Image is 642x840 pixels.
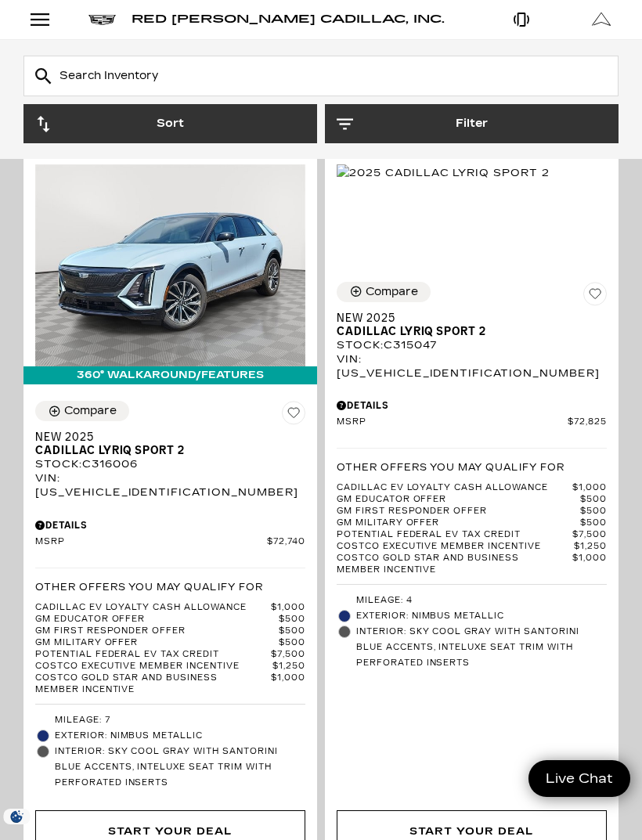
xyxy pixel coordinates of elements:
span: $1,250 [574,541,607,553]
a: Costco Gold Star and Business Member Incentive $1,000 [337,553,607,576]
a: Live Chat [528,760,630,797]
span: $1,250 [272,661,305,672]
span: $500 [580,494,607,506]
span: Exterior: Nimbus Metallic [55,728,305,744]
span: $500 [279,637,305,649]
input: Search Inventory [23,56,619,96]
span: Interior: Sky Cool Gray with Santorini Blue accents, Inteluxe seat trim with Perforated inserts [55,744,305,791]
a: New 2025Cadillac LYRIQ Sport 2 [337,312,607,338]
span: Live Chat [538,770,621,788]
a: GM First Responder Offer $500 [35,625,305,637]
p: Other Offers You May Qualify For [35,580,263,594]
span: MSRP [35,536,267,548]
span: GM Military Offer [35,637,279,649]
div: VIN: [US_VEHICLE_IDENTIFICATION_NUMBER] [337,352,607,380]
span: Cadillac LYRIQ Sport 2 [337,325,595,338]
div: VIN: [US_VEHICLE_IDENTIFICATION_NUMBER] [35,471,305,499]
span: $500 [580,506,607,517]
div: Pricing Details - New 2025 Cadillac LYRIQ Sport 2 [337,398,607,413]
a: Potential Federal EV Tax Credit $7,500 [35,649,305,661]
span: Costco Executive Member Incentive [35,661,272,672]
span: $1,000 [572,553,607,576]
div: Stock : C316006 [35,457,305,471]
div: Pricing Details - New 2025 Cadillac LYRIQ Sport 2 [35,518,305,532]
a: New 2025Cadillac LYRIQ Sport 2 [35,431,305,457]
div: Start Your Deal [108,823,232,840]
button: Save Vehicle [583,282,607,312]
div: Stock : C315047 [337,338,607,352]
a: Cadillac EV Loyalty Cash Allowance $1,000 [337,482,607,494]
span: Costco Executive Member Incentive [337,541,574,553]
span: $7,500 [271,649,305,661]
span: Costco Gold Star and Business Member Incentive [337,553,572,576]
li: Mileage: 7 [35,712,305,728]
span: $1,000 [572,482,607,494]
span: Red [PERSON_NAME] Cadillac, Inc. [132,13,445,26]
span: MSRP [337,416,568,428]
a: GM Military Offer $500 [35,637,305,649]
div: Start Your Deal [409,823,533,840]
span: GM Educator Offer [35,614,279,625]
button: Filter [325,104,619,143]
button: Compare Vehicle [337,282,431,302]
span: $72,740 [267,536,305,548]
span: Potential Federal EV Tax Credit [337,529,572,541]
span: GM Educator Offer [337,494,580,506]
img: 2025 Cadillac LYRIQ Sport 2 [35,164,305,367]
span: New 2025 [337,312,595,325]
a: GM Educator Offer $500 [35,614,305,625]
a: MSRP $72,825 [337,416,607,428]
span: GM First Responder Offer [337,506,580,517]
a: MSRP $72,740 [35,536,305,548]
span: New 2025 [35,431,294,444]
span: $7,500 [572,529,607,541]
span: Interior: Sky Cool Gray with Santorini Blue accents, Inteluxe seat trim with Perforated inserts [356,624,607,671]
div: 360° WalkAround/Features [23,366,317,384]
span: Exterior: Nimbus Metallic [356,608,607,624]
span: $500 [279,625,305,637]
a: Costco Executive Member Incentive $1,250 [35,661,305,672]
a: Costco Gold Star and Business Member Incentive $1,000 [35,672,305,696]
span: $72,825 [568,416,607,428]
a: GM Military Offer $500 [337,517,607,529]
span: Cadillac EV Loyalty Cash Allowance [35,602,271,614]
a: Cadillac EV Loyalty Cash Allowance $1,000 [35,602,305,614]
span: $500 [580,517,607,529]
a: Potential Federal EV Tax Credit $7,500 [337,529,607,541]
a: Cadillac logo [88,9,116,31]
img: 2025 Cadillac LYRIQ Sport 2 [337,164,550,182]
span: GM First Responder Offer [35,625,279,637]
a: GM First Responder Offer $500 [337,506,607,517]
a: Costco Executive Member Incentive $1,250 [337,541,607,553]
button: Compare Vehicle [35,401,129,421]
span: Cadillac LYRIQ Sport 2 [35,444,294,457]
span: Potential Federal EV Tax Credit [35,649,271,661]
li: Mileage: 4 [337,593,607,608]
p: Other Offers You May Qualify For [337,460,564,474]
div: Compare [366,285,418,299]
span: $500 [279,614,305,625]
span: GM Military Offer [337,517,580,529]
img: Cadillac logo [88,15,116,25]
a: Red [PERSON_NAME] Cadillac, Inc. [132,9,445,31]
span: Cadillac EV Loyalty Cash Allowance [337,482,572,494]
span: Costco Gold Star and Business Member Incentive [35,672,271,696]
a: GM Educator Offer $500 [337,494,607,506]
div: Compare [64,404,117,418]
button: Sort [23,104,317,143]
span: $1,000 [271,602,305,614]
span: $1,000 [271,672,305,696]
button: Save Vehicle [282,401,305,431]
